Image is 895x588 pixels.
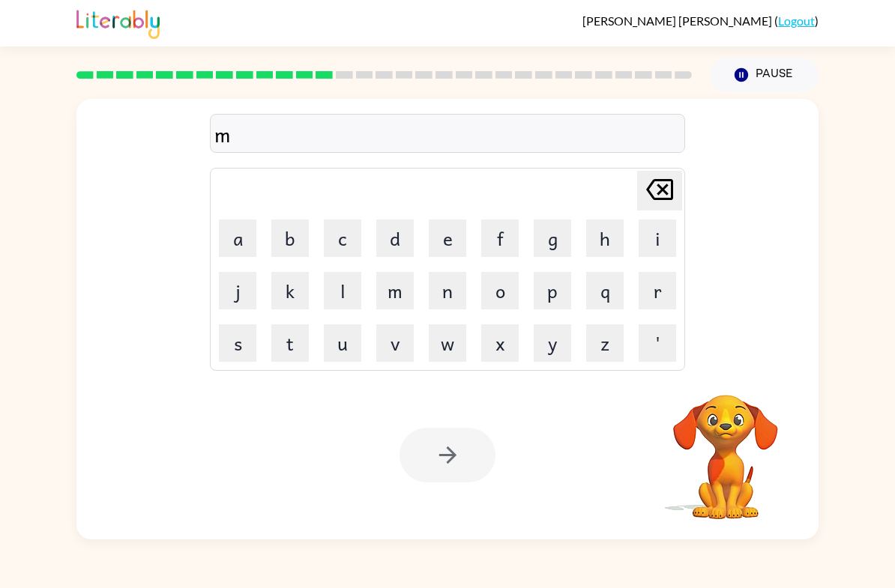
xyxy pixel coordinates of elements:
[214,118,681,150] div: m
[586,272,624,309] button: q
[376,272,414,309] button: m
[639,219,676,257] button: i
[429,219,466,257] button: e
[586,219,624,257] button: h
[582,13,774,28] span: [PERSON_NAME] [PERSON_NAME]
[376,324,414,362] button: v
[534,272,571,309] button: p
[219,324,256,362] button: s
[586,324,624,362] button: z
[324,272,361,309] button: l
[271,324,309,362] button: t
[271,219,309,257] button: b
[219,272,256,309] button: j
[534,324,571,362] button: y
[76,6,160,39] img: Literably
[481,324,519,362] button: x
[651,372,801,521] video: Your browser must support playing .mp4 files to use Literably. Please try using another browser.
[710,58,819,92] button: Pause
[481,219,519,257] button: f
[376,219,414,257] button: d
[324,219,361,257] button: c
[582,13,819,28] div: ( )
[429,324,466,362] button: w
[534,219,571,257] button: g
[324,324,361,362] button: u
[219,219,256,257] button: a
[429,272,466,309] button: n
[271,272,309,309] button: k
[778,13,815,28] a: Logout
[639,324,676,362] button: '
[481,272,519,309] button: o
[639,272,676,309] button: r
